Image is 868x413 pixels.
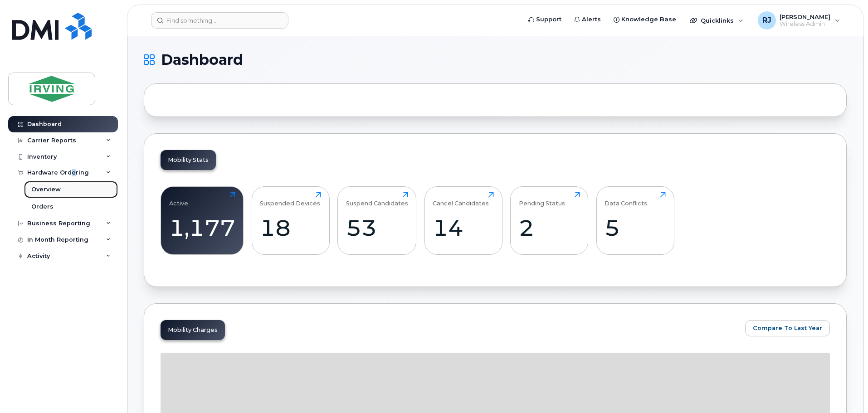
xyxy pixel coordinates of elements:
div: Suspend Candidates [346,192,408,207]
span: Dashboard [161,53,243,67]
button: Compare To Last Year [745,320,830,336]
a: Suspend Candidates53 [346,192,408,250]
a: Data Conflicts5 [605,192,666,250]
div: 53 [346,214,408,241]
a: Suspended Devices18 [260,192,321,250]
div: 14 [433,214,494,241]
div: Cancel Candidates [433,192,489,207]
div: Pending Status [519,192,565,207]
div: Data Conflicts [605,192,647,207]
a: Cancel Candidates14 [433,192,494,250]
div: Active [169,192,188,207]
div: 18 [260,214,321,241]
div: Suspended Devices [260,192,320,207]
span: Compare To Last Year [753,324,822,332]
div: 1,177 [169,214,235,241]
a: Active1,177 [169,192,235,250]
div: 5 [605,214,666,241]
div: 2 [519,214,580,241]
a: Pending Status2 [519,192,580,250]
